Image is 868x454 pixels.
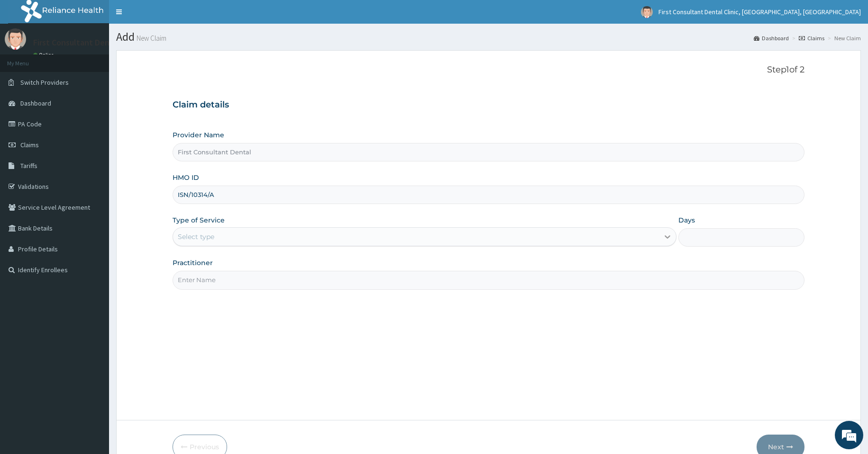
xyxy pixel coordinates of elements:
[173,258,213,267] label: Practitioner
[33,38,307,47] p: First Consultant Dental Clinic, [GEOGRAPHIC_DATA], [GEOGRAPHIC_DATA]
[49,53,159,65] div: Chat with us now
[20,78,69,87] span: Switch Providers
[5,28,26,50] img: User Image
[825,34,861,42] li: New Claim
[33,52,56,58] a: Online
[173,173,199,182] label: HMO ID
[173,215,225,225] label: Type of Service
[116,31,861,43] h1: Add
[641,6,653,18] img: User Image
[173,65,805,75] p: Step 1 of 2
[678,215,695,225] label: Days
[55,119,131,215] span: We're online!
[178,232,214,241] div: Select type
[20,141,39,149] span: Claims
[173,271,805,289] input: Enter Name
[658,8,861,16] span: First Consultant Dental Clinic, [GEOGRAPHIC_DATA], [GEOGRAPHIC_DATA]
[754,34,789,42] a: Dashboard
[155,5,178,27] div: Minimize live chat window
[173,186,805,204] input: Enter HMO ID
[173,130,224,140] label: Provider Name
[20,161,37,170] span: Tariffs
[18,47,38,71] img: d_794563401_company_1708531726252_794563401
[135,35,166,42] small: New Claim
[173,100,805,110] h3: Claim details
[799,34,824,42] a: Claims
[20,99,51,107] span: Dashboard
[5,258,181,292] textarea: Type your message and hit 'Enter'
